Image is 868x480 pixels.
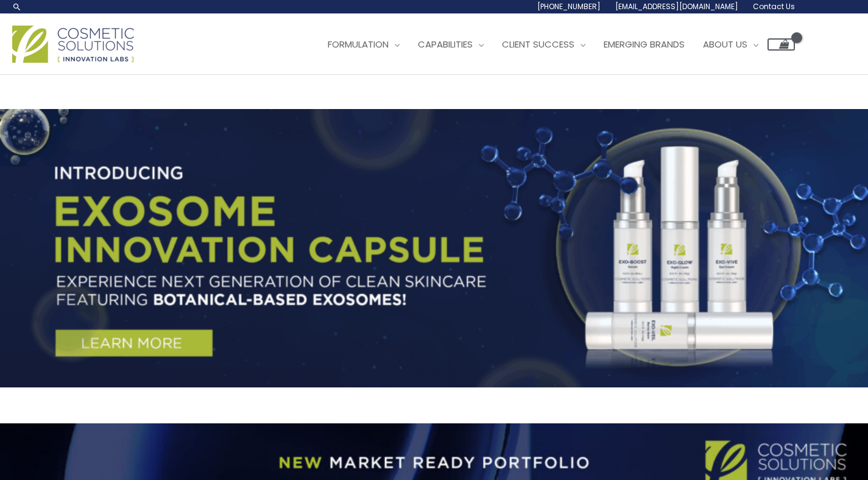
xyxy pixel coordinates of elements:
span: Capabilities [418,38,473,51]
span: [PHONE_NUMBER] [537,1,601,12]
a: Search icon link [12,2,22,12]
span: [EMAIL_ADDRESS][DOMAIN_NAME] [615,1,738,12]
a: View Shopping Cart, empty [767,38,795,51]
span: Contact Us [753,1,795,12]
span: Client Success [502,38,574,51]
span: About Us [703,38,747,51]
nav: Site Navigation [309,26,795,63]
span: Formulation [328,38,389,51]
img: Cosmetic Solutions Logo [12,26,134,63]
a: Emerging Brands [595,26,694,63]
a: Formulation [319,26,409,63]
a: About Us [694,26,767,63]
a: Client Success [493,26,595,63]
a: Capabilities [409,26,493,63]
span: Emerging Brands [604,38,685,51]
